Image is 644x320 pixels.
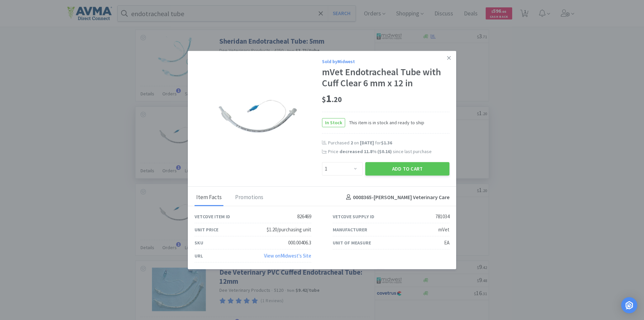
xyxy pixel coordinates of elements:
[297,213,311,221] div: 826469
[339,148,392,154] span: decreased 11.8 % ( )
[444,239,449,247] div: EA
[322,57,449,65] div: Sold by Midwest
[621,297,637,313] div: Open Intercom Messenger
[288,239,311,247] div: 000.00406.3
[328,148,449,155] div: Price since last purchase
[195,252,203,259] div: URL
[328,140,449,146] div: Purchased on for
[264,253,311,259] a: View onMidwest's Site
[343,193,449,202] h4: 0008365 - [PERSON_NAME] Veterinary Care
[322,92,342,105] span: 1
[381,140,392,146] span: $1.36
[365,162,449,175] button: Add to Cart
[435,213,449,221] div: 781034
[195,239,203,246] div: SKU
[233,189,265,206] div: Promotions
[322,119,345,127] span: In Stock
[267,226,311,234] div: $1.20/purchasing unit
[351,140,353,146] span: 2
[195,213,230,220] div: Vetcove Item ID
[195,226,218,233] div: Unit Price
[438,226,449,234] div: mVet
[333,239,371,246] div: Unit of Measure
[322,66,449,89] div: mVet Endotracheal Tube with Cuff Clear 6 mm x 12 in
[379,148,390,154] span: $0.16
[322,95,326,104] span: $
[345,119,424,126] span: This item is in stock and ready to ship
[360,140,374,146] span: [DATE]
[332,95,342,104] span: . 20
[333,226,367,233] div: Manufacturer
[333,213,374,220] div: Vetcove Supply ID
[215,73,302,160] img: 385ba850e36b4096b9e705eb55f6552a_781034.jpeg
[195,189,223,206] div: Item Facts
